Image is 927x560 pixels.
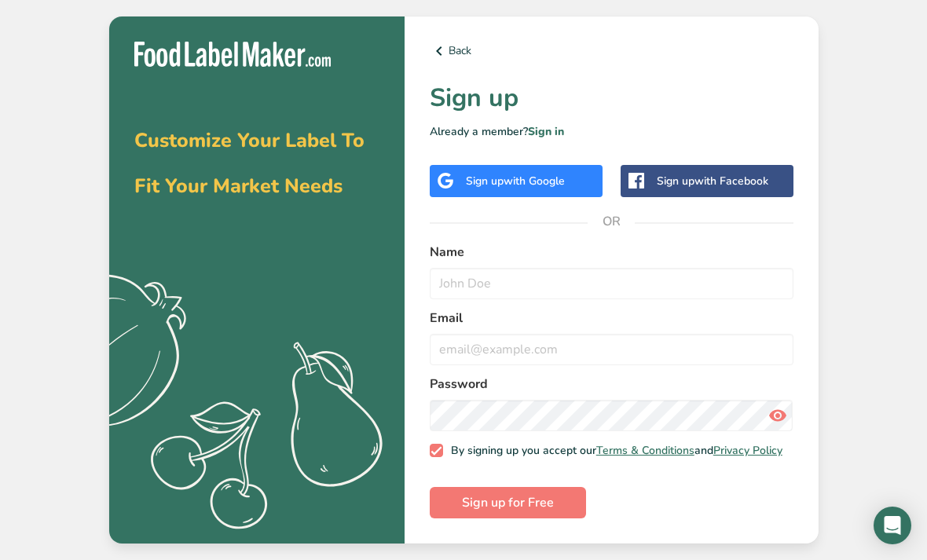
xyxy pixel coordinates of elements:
h1: Sign up [430,79,793,117]
label: Password [430,375,793,393]
img: Food Label Maker [134,42,331,68]
button: Sign up for Free [430,487,586,518]
a: Terms & Conditions [596,443,694,458]
span: OR [588,198,635,245]
a: Back [430,42,793,60]
input: John Doe [430,268,793,299]
div: Open Intercom Messenger [874,507,911,544]
span: with Facebook [694,174,768,188]
label: Email [430,309,793,328]
span: By signing up you accept our and [443,444,782,458]
span: Sign up for Free [462,493,554,512]
span: Customize Your Label To Fit Your Market Needs [134,127,365,199]
div: Sign up [657,173,768,189]
a: Sign in [528,124,564,139]
span: with Google [504,174,565,188]
div: Sign up [466,173,565,189]
label: Name [430,243,793,262]
a: Privacy Policy [713,443,782,458]
input: email@example.com [430,334,793,365]
p: Already a member? [430,123,793,140]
